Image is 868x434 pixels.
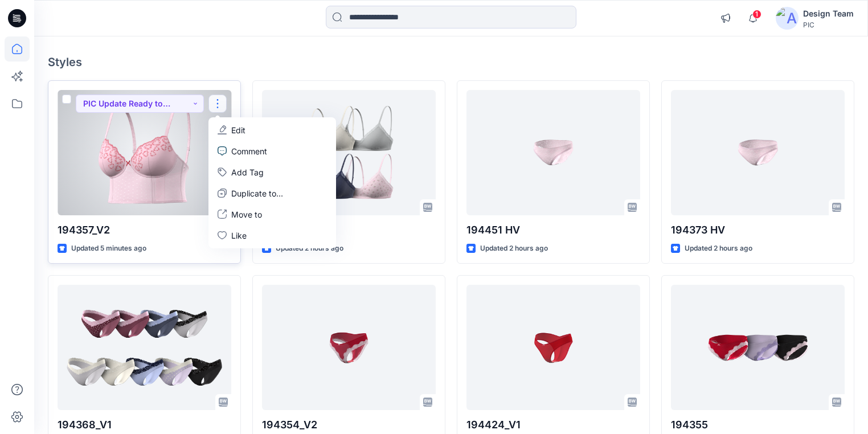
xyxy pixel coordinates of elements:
[262,90,436,215] a: 194441
[466,222,640,238] p: 194451 HV
[231,208,262,220] p: Move to
[58,417,231,433] p: 194368_V1
[211,162,334,183] button: Add Tag
[262,222,436,238] p: 194441
[262,285,436,410] a: 194354_V2
[466,90,640,215] a: 194451 HV
[803,21,854,29] div: PIC
[752,10,761,19] span: 1
[211,120,334,141] a: Edit
[71,243,146,255] p: Updated 5 minutes ago
[58,90,231,215] a: 194357_V2
[671,90,845,215] a: 194373 HV
[671,417,845,433] p: 194355
[58,222,231,238] p: 194357_V2
[58,285,231,410] a: 194368_V1
[231,145,267,157] p: Comment
[480,243,548,255] p: Updated 2 hours ago
[231,124,245,136] p: Edit
[671,222,845,238] p: 194373 HV
[48,55,854,69] h4: Styles
[231,187,283,199] p: Duplicate to...
[803,7,854,21] div: Design Team
[231,230,247,241] p: Like
[671,285,845,410] a: 194355
[262,417,436,433] p: 194354_V2
[466,417,640,433] p: 194424_V1
[685,243,752,255] p: Updated 2 hours ago
[276,243,343,255] p: Updated 2 hours ago
[776,7,799,30] img: avatar
[466,285,640,410] a: 194424_V1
